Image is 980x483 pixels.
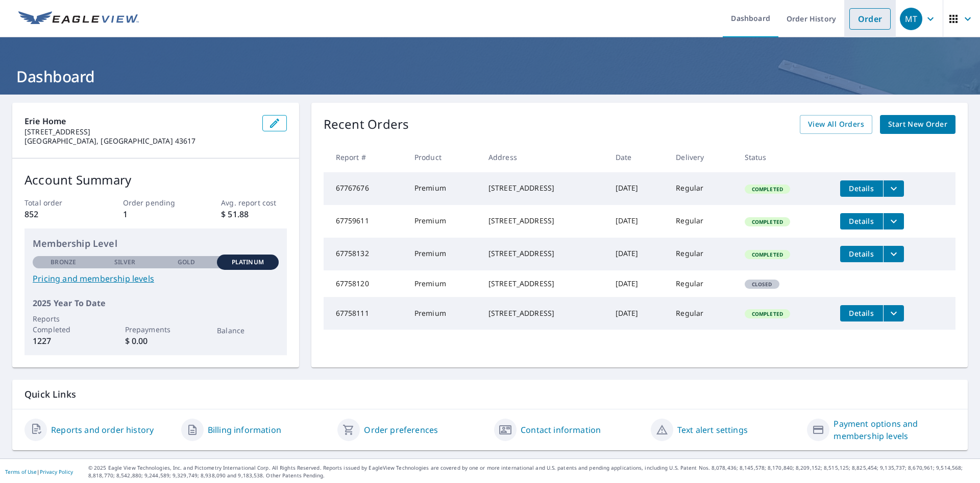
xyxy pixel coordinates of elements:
p: © 2025 Eagle View Technologies, Inc. and Pictometry International Corp. All Rights Reserved. Repo... [88,464,975,479]
p: Silver [114,258,136,267]
span: View All Orders [808,118,864,131]
a: View All Orders [800,115,872,134]
td: Premium [406,238,480,270]
span: Start New Order [888,118,947,131]
span: Completed [746,218,789,225]
td: Regular [668,297,736,330]
p: $ 0.00 [125,335,186,347]
p: [STREET_ADDRESS] [24,127,254,136]
span: Completed [746,310,789,317]
p: Gold [178,258,195,267]
p: Bronze [51,258,76,267]
p: Quick Links [24,388,955,401]
td: 67767676 [324,172,406,205]
button: detailsBtn-67759611 [840,213,883,229]
button: filesDropdownBtn-67759611 [883,213,904,229]
span: Details [846,216,877,226]
span: Completed [746,186,789,193]
p: Erie Home [24,115,254,127]
td: Regular [668,172,736,205]
button: detailsBtn-67758132 [840,246,883,262]
h1: Dashboard [12,66,968,87]
td: [DATE] [607,238,668,270]
p: Membership Level [33,237,279,250]
a: Order [849,8,891,30]
td: 67758111 [324,297,406,330]
p: 1227 [33,335,94,347]
span: Details [846,249,877,259]
div: [STREET_ADDRESS] [488,308,599,318]
button: detailsBtn-67767676 [840,180,883,197]
a: Billing information [208,424,281,436]
td: Premium [406,297,480,330]
th: Status [737,142,832,172]
button: filesDropdownBtn-67758132 [883,246,904,262]
span: Details [846,308,877,318]
td: [DATE] [607,172,668,205]
a: Text alert settings [677,424,748,436]
div: [STREET_ADDRESS] [488,248,599,259]
button: detailsBtn-67758111 [840,305,883,321]
p: 852 [24,208,90,220]
span: Closed [746,281,778,288]
a: Start New Order [880,115,955,134]
th: Date [607,142,668,172]
p: 1 [123,208,188,220]
p: Account Summary [24,171,287,189]
td: 67759611 [324,205,406,238]
a: Contact information [521,424,601,436]
a: Privacy Policy [40,468,73,475]
th: Product [406,142,480,172]
p: $ 51.88 [221,208,286,220]
p: Recent Orders [324,115,409,134]
img: EV Logo [18,11,139,27]
td: [DATE] [607,205,668,238]
td: 67758132 [324,238,406,270]
p: | [5,469,73,475]
a: Terms of Use [5,468,37,475]
td: [DATE] [607,297,668,330]
td: Regular [668,238,736,270]
td: [DATE] [607,270,668,297]
div: MT [900,8,922,30]
td: 67758120 [324,270,406,297]
button: filesDropdownBtn-67767676 [883,180,904,197]
p: Total order [24,197,90,208]
a: Pricing and membership levels [33,272,279,285]
a: Payment options and membership levels [834,418,955,442]
td: Premium [406,172,480,205]
p: Platinum [232,258,264,267]
div: [STREET_ADDRESS] [488,216,599,226]
th: Report # [324,142,406,172]
div: [STREET_ADDRESS] [488,183,599,193]
a: Reports and order history [51,424,154,436]
p: 2025 Year To Date [33,297,279,309]
p: Reports Completed [33,313,94,335]
p: Balance [217,325,278,336]
div: [STREET_ADDRESS] [488,279,599,289]
span: Details [846,183,877,193]
td: Premium [406,205,480,238]
p: Order pending [123,197,188,208]
td: Regular [668,205,736,238]
a: Order preferences [364,424,438,436]
th: Delivery [668,142,736,172]
td: Premium [406,270,480,297]
span: Completed [746,251,789,258]
button: filesDropdownBtn-67758111 [883,305,904,321]
td: Regular [668,270,736,297]
p: Avg. report cost [221,197,286,208]
th: Address [480,142,607,172]
p: Prepayments [125,324,186,335]
p: [GEOGRAPHIC_DATA], [GEOGRAPHIC_DATA] 43617 [24,136,254,146]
